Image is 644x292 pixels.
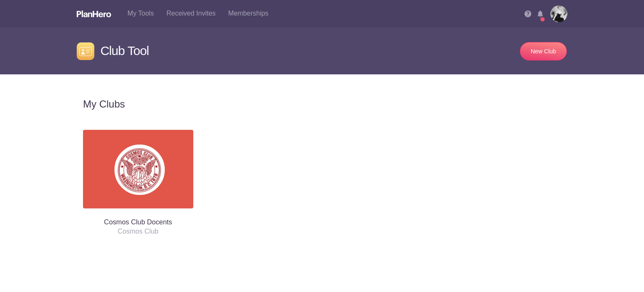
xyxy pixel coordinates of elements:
[83,130,193,235] a: Cosmos Club Docents Cosmos Club
[83,130,193,227] h4: Cosmos Club Docents
[100,27,149,74] h3: Club Tool
[89,139,190,208] a: Cosmosclub logo no text
[77,98,567,110] h2: My Clubs
[538,11,543,17] img: Notifications
[83,227,193,235] h5: Cosmos Club
[114,145,165,195] img: Cosmosclub logo no text
[77,11,111,17] img: Logo white planhero
[551,5,567,22] img: Mathilde townsend gerry loc
[520,42,567,61] a: New Club
[525,11,531,17] img: Help icon
[79,41,92,62] img: Club tool small
[529,47,558,55] div: New Club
